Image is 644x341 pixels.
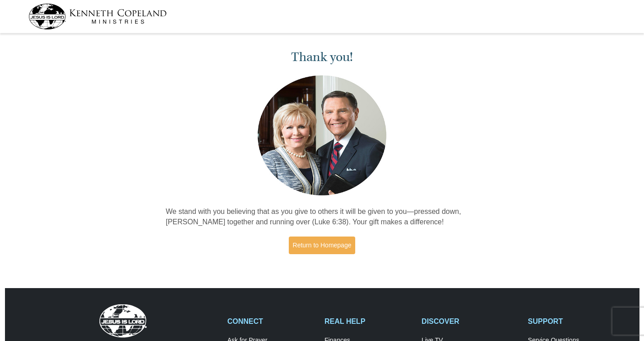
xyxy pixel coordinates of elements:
[422,317,518,326] h2: DISCOVER
[255,73,389,198] img: Kenneth and Gloria
[289,237,356,254] a: Return to Homepage
[166,207,479,227] p: We stand with you believing that as you give to others it will be given to you—pressed down, [PER...
[324,317,412,326] h2: REAL HELP
[227,317,315,326] h2: CONNECT
[28,4,167,29] img: kcm-header-logo.svg
[528,317,616,326] h2: SUPPORT
[166,50,479,65] h1: Thank you!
